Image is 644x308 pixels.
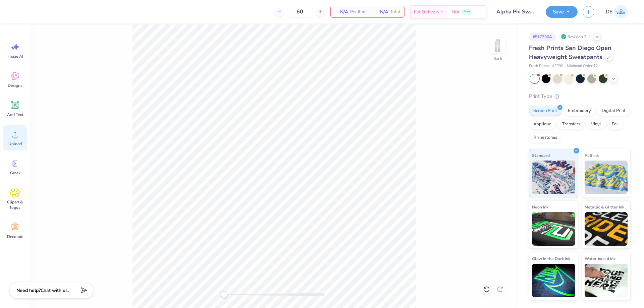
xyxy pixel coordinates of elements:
[375,8,388,15] span: N/A
[529,106,561,116] div: Screen Print
[529,63,549,69] span: Fresh Prints
[529,133,561,143] div: Rhinestones
[350,8,367,15] span: Per Item
[451,8,460,15] span: N/A
[603,5,631,18] a: DE
[529,33,556,41] div: # 517796A
[546,6,578,18] button: Save
[10,170,20,176] span: Greek
[532,203,548,210] span: Neon Ink
[532,264,575,297] img: Glow in the Dark Ink
[7,112,23,117] span: Add Text
[491,39,504,52] img: Back
[491,5,541,18] input: Untitled Design
[7,234,23,239] span: Decorate
[287,6,313,18] input: – –
[464,9,470,14] span: Free
[614,5,628,18] img: Djian Evardoni
[587,119,605,129] div: Vinyl
[335,8,348,15] span: N/A
[221,291,227,298] div: Accessibility label
[559,33,590,41] div: Revision 2
[532,152,550,159] span: Standard
[585,212,628,246] img: Metallic & Glitter Ink
[41,287,69,294] span: Chat with us.
[585,152,599,159] span: Puff Ink
[529,119,556,129] div: Applique
[552,63,563,69] span: # FP90
[529,44,611,61] span: Fresh Prints San Diego Open Heavyweight Sweatpants
[7,54,23,59] span: Image AI
[493,56,502,62] div: Back
[4,199,26,210] span: Clipart & logos
[563,106,595,116] div: Embroidery
[414,8,439,15] span: Est. Delivery
[607,119,623,129] div: Foil
[532,161,575,194] img: Standard
[585,203,624,210] span: Metallic & Glitter Ink
[532,255,570,262] span: Glow in the Dark Ink
[585,264,628,297] img: Water based Ink
[585,255,615,262] span: Water based Ink
[16,287,41,294] strong: Need help?
[390,8,400,15] span: Total
[567,63,600,69] span: Minimum Order: 12 +
[606,8,612,16] span: DE
[8,141,22,146] span: Upload
[532,212,575,246] img: Neon Ink
[585,161,628,194] img: Puff Ink
[8,83,22,88] span: Designs
[597,106,630,116] div: Digital Print
[529,93,631,100] div: Print Type
[558,119,585,129] div: Transfers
